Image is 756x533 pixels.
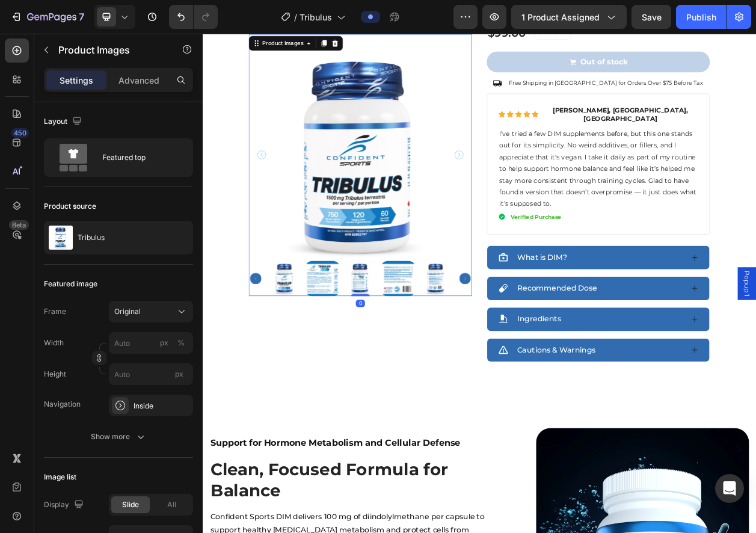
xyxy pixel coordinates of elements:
div: Featured top [102,144,176,171]
button: Save [632,5,671,29]
p: Verified Purchase [402,233,468,246]
div: Product source [44,201,96,212]
p: Advanced [118,74,159,87]
span: Tribulus [300,11,332,23]
div: Inside [134,401,190,411]
p: I’ve tried a few DIM supplements before, but this one stands out for its simplicity. No weird add... [387,123,645,229]
div: px [160,337,168,348]
span: What is DIM? [410,286,475,297]
input: px% [109,332,193,354]
button: % [157,336,171,350]
p: Settings [60,74,93,87]
div: Out of stock [493,31,555,43]
button: Carousel Next Arrow [335,312,349,326]
p: Ingredients [410,364,467,381]
span: All [167,499,176,510]
span: Popup 1 [704,309,716,342]
button: Publish [676,5,727,29]
label: Width [44,337,64,348]
input: px [109,363,193,385]
p: Cautions & Warnings [410,404,512,422]
div: Navigation [44,399,81,410]
div: Image list [44,472,76,482]
button: Original [109,301,193,322]
p: Tribulus [78,233,105,242]
p: Free Shipping in [GEOGRAPHIC_DATA] for Orders Over $75 Before Tax [399,60,653,69]
span: Save [642,12,662,22]
div: % [177,337,185,348]
button: px [174,336,188,350]
button: Carousel Back Arrow [70,150,84,165]
div: Show more [91,431,147,443]
p: 7 [79,10,84,24]
span: Slide [122,499,139,510]
span: px [175,369,183,378]
div: Featured image [44,279,97,289]
div: Undo/Redo [169,5,218,29]
div: Layout [44,114,84,130]
div: Open Intercom Messenger [715,474,744,503]
p: Product Images [58,43,161,57]
div: Display [44,497,86,513]
button: Carousel Back Arrow [62,312,76,326]
span: Recommended Dose [410,326,514,337]
img: product feature img [49,226,73,250]
div: Publish [686,11,716,23]
button: Out of stock [370,23,662,51]
button: Show more [44,426,193,448]
span: Original [114,306,141,317]
div: 450 [11,128,29,138]
div: Beta [9,220,29,230]
span: / [294,11,297,23]
strong: [PERSON_NAME], [GEOGRAPHIC_DATA], [GEOGRAPHIC_DATA] [456,94,633,116]
div: Product Images [75,7,134,17]
span: 1 product assigned [521,11,600,23]
button: 7 [5,5,90,29]
button: 1 product assigned [511,5,627,29]
iframe: Design area [203,34,756,533]
label: Height [44,369,66,380]
button: Carousel Next Arrow [327,150,342,165]
label: Frame [44,306,66,317]
div: 0 [200,347,212,356]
